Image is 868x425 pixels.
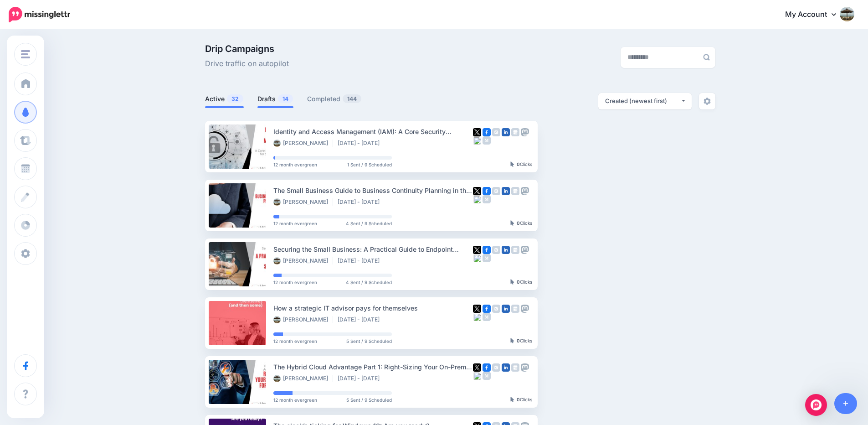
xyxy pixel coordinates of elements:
[307,93,362,104] a: Completed144
[346,221,392,226] span: 4 Sent / 9 Scheduled
[257,93,293,104] a: Drafts14
[346,339,392,343] span: 5 Sent / 9 Scheduled
[510,397,532,403] div: Clicks
[517,397,520,402] b: 0
[273,362,473,372] div: The Hybrid Cloud Advantage Part 1: Right-Sizing Your On-Prem IT for Efficiency
[483,136,491,145] img: medium-grey-square.png
[521,128,529,136] img: mastodon-grey-square.png
[483,195,491,203] img: medium-grey-square.png
[510,161,514,167] img: pointer-grey-darker.png
[273,185,473,196] div: The Small Business Guide to Business Continuity Planning in the Cloud
[511,363,519,372] img: google_business-grey-square.png
[338,375,384,382] li: [DATE] - [DATE]
[473,363,481,372] img: twitter-square.png
[273,316,333,323] li: [PERSON_NAME]
[338,316,384,323] li: [DATE] - [DATE]
[473,128,481,136] img: twitter-square.png
[511,305,519,313] img: google_business-grey-square.png
[273,198,333,206] li: [PERSON_NAME]
[521,305,529,313] img: mastodon-grey-square.png
[473,246,481,254] img: twitter-square.png
[502,305,510,313] img: linkedin-square.png
[21,50,30,58] img: menu.png
[703,54,710,61] img: search-grey-6.png
[521,246,529,254] img: mastodon-grey-square.png
[510,221,532,226] div: Clicks
[205,58,289,70] span: Drive traffic on autopilot
[510,338,514,343] img: pointer-grey-darker.png
[483,363,491,372] img: facebook-square.png
[473,195,481,203] img: bluesky-grey-square.png
[598,93,692,109] button: Created (newest first)
[521,187,529,195] img: mastodon-grey-square.png
[483,305,491,313] img: facebook-square.png
[205,93,244,104] a: Active32
[502,246,510,254] img: linkedin-square.png
[473,187,481,195] img: twitter-square.png
[511,246,519,254] img: google_business-grey-square.png
[273,375,333,382] li: [PERSON_NAME]
[510,280,532,285] div: Clicks
[510,162,532,167] div: Clicks
[473,305,481,313] img: twitter-square.png
[517,161,520,167] b: 0
[346,398,392,402] span: 5 Sent / 9 Scheduled
[517,279,520,285] b: 0
[511,128,519,136] img: google_business-grey-square.png
[278,94,293,103] span: 14
[273,244,473,254] div: Securing the Small Business: A Practical Guide to Endpoint Security Best Practices
[805,394,827,416] div: Open Intercom Messenger
[473,372,481,380] img: bluesky-grey-square.png
[273,126,473,137] div: Identity and Access Management (IAM): A Core Security Strategy for Small Businesses
[605,97,681,105] div: Created (newest first)
[273,280,317,285] span: 12 month evergreen
[510,338,532,344] div: Clicks
[502,187,510,195] img: linkedin-square.png
[483,313,491,321] img: medium-grey-square.png
[483,254,491,262] img: medium-grey-square.png
[483,246,491,254] img: facebook-square.png
[227,94,243,103] span: 32
[273,303,473,313] div: How a strategic IT advisor pays for themselves
[502,363,510,372] img: linkedin-square.png
[273,398,317,402] span: 12 month evergreen
[273,162,317,167] span: 12 month evergreen
[517,220,520,226] b: 0
[273,221,317,226] span: 12 month evergreen
[338,140,384,147] li: [DATE] - [DATE]
[704,98,711,105] img: settings-grey.png
[473,254,481,262] img: bluesky-grey-square.png
[273,257,333,264] li: [PERSON_NAME]
[517,338,520,343] b: 0
[483,372,491,380] img: medium-grey-square.png
[273,140,333,147] li: [PERSON_NAME]
[510,397,514,402] img: pointer-grey-darker.png
[346,280,392,285] span: 4 Sent / 9 Scheduled
[510,220,514,226] img: pointer-grey-darker.png
[338,257,384,264] li: [DATE] - [DATE]
[492,128,500,136] img: instagram-grey-square.png
[273,339,317,343] span: 12 month evergreen
[343,94,361,103] span: 144
[492,246,500,254] img: instagram-grey-square.png
[347,162,392,167] span: 1 Sent / 9 Scheduled
[492,363,500,372] img: instagram-grey-square.png
[776,4,854,26] a: My Account
[502,128,510,136] img: linkedin-square.png
[9,7,70,22] img: Missinglettr
[492,305,500,313] img: instagram-grey-square.png
[492,187,500,195] img: instagram-grey-square.png
[338,198,384,206] li: [DATE] - [DATE]
[473,313,481,321] img: bluesky-grey-square.png
[521,363,529,372] img: mastodon-grey-square.png
[205,44,289,53] span: Drip Campaigns
[511,187,519,195] img: google_business-grey-square.png
[483,187,491,195] img: facebook-square.png
[510,279,514,285] img: pointer-grey-darker.png
[473,136,481,145] img: bluesky-grey-square.png
[483,128,491,136] img: facebook-square.png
